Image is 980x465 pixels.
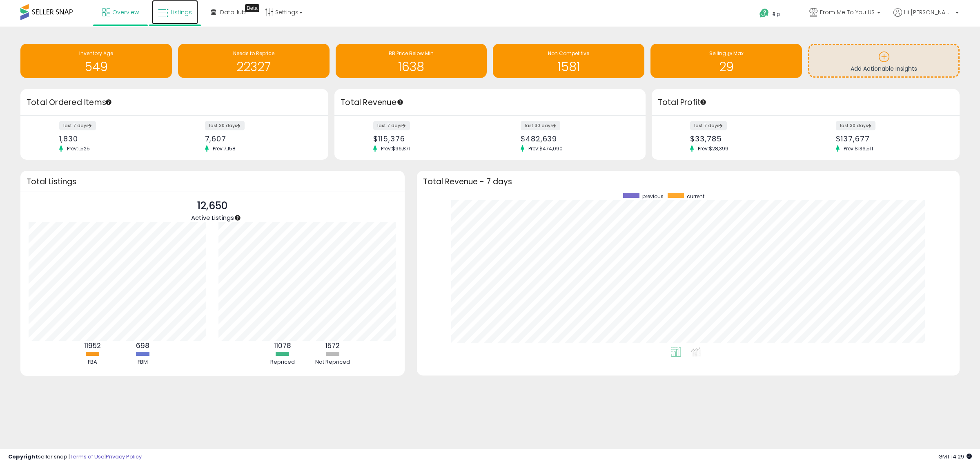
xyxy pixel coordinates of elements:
h3: Total Ordered Items [27,97,322,108]
span: Needs to Reprice [233,50,274,57]
div: FBA [68,358,117,366]
span: Selling @ Max [709,50,744,57]
i: Get Help [759,8,769,18]
span: Overview [112,8,139,16]
span: Listings [171,8,192,16]
div: Tooltip anchor [396,98,404,106]
span: Non Competitive [548,50,589,57]
h3: Total Revenue [341,97,639,108]
div: $33,785 [690,134,800,143]
span: BB Price Below Min [389,50,434,57]
span: current [687,193,704,200]
h1: 1638 [340,60,483,74]
a: BB Price Below Min 1638 [336,44,487,78]
span: Inventory Age [79,50,113,57]
label: last 30 days [205,121,245,130]
h1: 549 [24,60,168,74]
h1: 29 [655,60,798,74]
a: Add Actionable Insights [809,45,958,76]
span: Add Actionable Insights [851,65,917,73]
label: last 30 days [836,121,875,130]
a: Needs to Reprice 22327 [178,44,330,78]
div: Repriced [258,358,307,366]
h3: Total Listings [27,179,399,185]
div: Tooltip anchor [234,214,241,221]
h3: Total Revenue - 7 days [423,179,953,185]
span: Prev: $96,871 [377,145,414,152]
label: last 7 days [59,121,96,130]
div: $482,639 [521,134,631,143]
h1: 22327 [182,60,325,74]
div: $115,376 [373,134,484,143]
b: 11952 [84,341,101,351]
div: $137,677 [836,134,945,143]
span: Prev: 7,158 [209,145,240,152]
div: Tooltip anchor [699,98,707,106]
a: Help [753,2,796,27]
h1: 1581 [497,60,640,74]
label: last 7 days [373,121,410,130]
a: Inventory Age 549 [20,44,172,78]
div: 1,830 [59,134,169,143]
div: Not Repriced [308,358,357,366]
a: Selling @ Max 29 [650,44,802,78]
b: 1572 [325,341,340,351]
b: 698 [136,341,149,351]
span: Prev: $28,399 [694,145,733,152]
div: FBM [118,358,167,366]
span: Help [769,11,780,18]
a: Hi [PERSON_NAME] [893,8,959,27]
div: Tooltip anchor [105,98,112,106]
span: Active Listings [191,213,234,222]
span: Prev: $136,511 [840,145,877,152]
label: last 30 days [521,121,560,130]
p: 12,650 [191,198,234,214]
span: Hi [PERSON_NAME] [904,8,953,16]
span: Prev: $474,090 [524,145,567,152]
a: Non Competitive 1581 [493,44,644,78]
label: last 7 days [690,121,727,130]
h3: Total Profit [658,97,953,108]
div: 7,607 [205,134,314,143]
span: From Me To You US [820,8,875,16]
span: Prev: 1,525 [63,145,94,152]
span: previous [642,193,664,200]
div: Tooltip anchor [245,4,259,12]
span: DataHub [220,8,246,16]
b: 11078 [274,341,291,351]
